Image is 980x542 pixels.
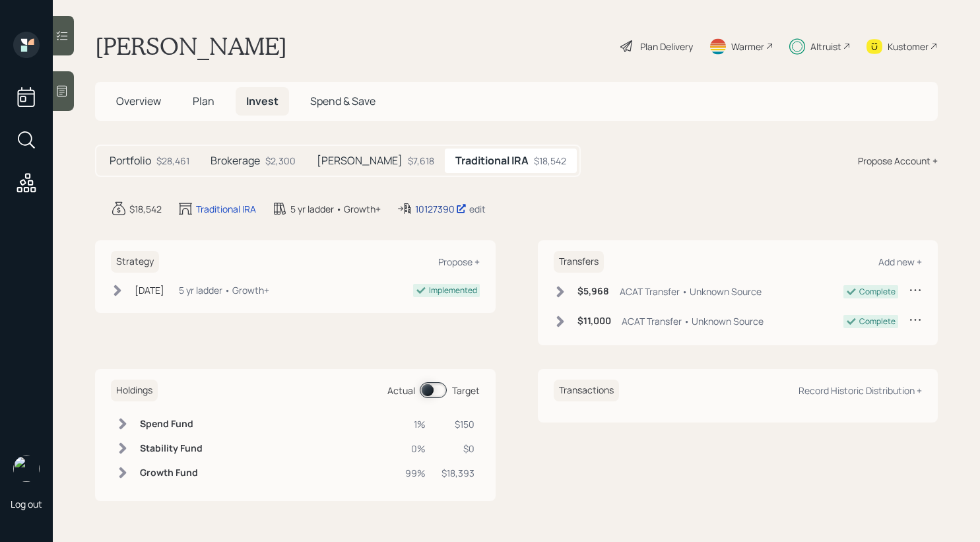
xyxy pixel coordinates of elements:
[387,384,415,397] div: Actual
[193,94,214,108] span: Plan
[405,466,426,480] div: 99%
[11,498,42,510] div: Log out
[438,255,480,268] div: Propose +
[211,154,260,167] h5: Brokerage
[878,255,922,268] div: Add new +
[111,380,158,401] h6: Holdings
[622,314,764,328] div: ACAT Transfer • Unknown Source
[888,40,929,53] div: Kustomer
[554,380,619,401] h6: Transactions
[13,456,40,482] img: retirable_logo.png
[640,40,693,53] div: Plan Delivery
[290,202,381,216] div: 5 yr ladder • Growth+
[140,467,203,479] h6: Growth Fund
[95,32,287,61] h1: [PERSON_NAME]
[317,154,403,167] h5: [PERSON_NAME]
[196,202,256,216] div: Traditional IRA
[179,283,269,297] div: 5 yr ladder • Growth+
[265,154,296,168] div: $2,300
[246,94,278,108] span: Invest
[620,285,762,298] div: ACAT Transfer • Unknown Source
[441,417,474,431] div: $150
[554,251,604,273] h6: Transfers
[455,154,529,167] h5: Traditional IRA
[469,203,486,215] div: edit
[859,286,896,298] div: Complete
[577,286,609,297] h6: $5,968
[111,251,159,273] h6: Strategy
[799,384,922,397] div: Record Historic Distribution +
[429,285,477,296] div: Implemented
[156,154,189,168] div: $28,461
[441,466,474,480] div: $18,393
[731,40,764,53] div: Warmer
[859,316,896,327] div: Complete
[577,316,611,327] h6: $11,000
[441,442,474,456] div: $0
[110,154,151,167] h5: Portfolio
[405,417,426,431] div: 1%
[405,442,426,456] div: 0%
[452,384,480,397] div: Target
[858,154,938,168] div: Propose Account +
[135,283,164,297] div: [DATE]
[408,154,434,168] div: $7,618
[310,94,376,108] span: Spend & Save
[810,40,841,53] div: Altruist
[534,154,566,168] div: $18,542
[140,443,203,454] h6: Stability Fund
[129,202,162,216] div: $18,542
[116,94,161,108] span: Overview
[140,419,203,430] h6: Spend Fund
[415,202,467,216] div: 10127390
